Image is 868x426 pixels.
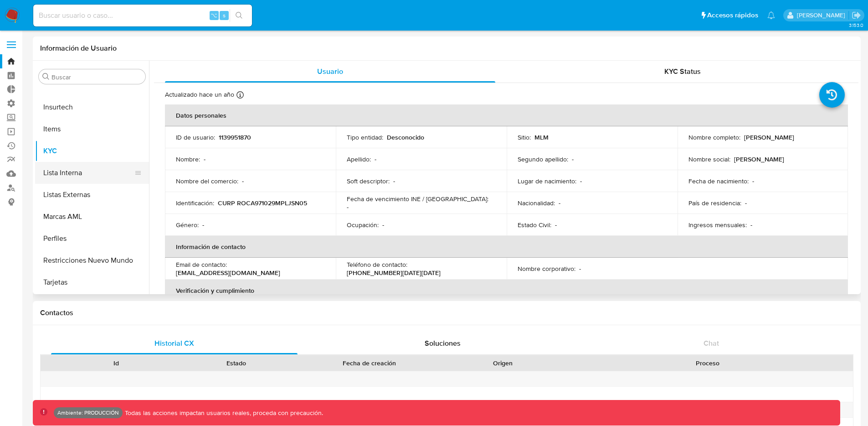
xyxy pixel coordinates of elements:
p: - [375,155,376,163]
p: - [347,203,349,211]
p: Ambiente: PRODUCCIÓN [57,411,119,415]
button: Items [35,118,149,140]
a: Salir [852,10,861,20]
h1: Contactos [40,308,853,317]
p: Actualizado hace un año [165,90,234,99]
p: Lugar de nacimiento : [518,177,576,185]
input: Buscar [51,73,142,81]
p: - [393,177,395,185]
div: Id [63,358,170,368]
p: Soft descriptor : [347,177,390,185]
p: [PERSON_NAME] [744,133,794,141]
input: Buscar usuario o caso... [33,10,252,21]
div: Estado [183,358,290,368]
p: Identificación : [176,199,214,207]
p: 1139951870 [219,133,251,141]
p: Desconocido [387,133,424,141]
p: [PERSON_NAME] [734,155,784,163]
p: - [572,155,574,163]
p: - [745,199,747,207]
p: Tipo entidad : [347,133,383,141]
p: [PHONE_NUMBER][DATE][DATE] [347,269,441,277]
div: Origen [449,358,556,368]
p: Ingresos mensuales : [688,221,747,229]
p: Nacionalidad : [518,199,555,207]
span: Chat [704,338,719,348]
p: Email de contacto : [176,260,227,269]
button: Perfiles [35,228,149,249]
p: MLM [534,133,549,141]
button: Buscar [42,73,50,80]
h1: Información de Usuario [40,44,117,53]
p: - [580,177,582,185]
p: Fecha de vencimiento INE / [GEOGRAPHIC_DATA] : [347,195,488,203]
span: Accesos rápidos [707,10,758,20]
button: KYC [35,140,149,162]
button: Listas Externas [35,184,149,206]
p: Nombre del comercio : [176,177,238,185]
p: [EMAIL_ADDRESS][DOMAIN_NAME] [176,269,280,277]
p: - [204,155,205,163]
p: CURP ROCA971029MPLJSN05 [218,199,307,207]
button: search-icon [230,9,248,22]
th: Verificación y cumplimiento [165,280,848,301]
p: - [750,221,752,229]
div: Proceso [569,358,847,368]
p: Nombre social : [688,155,730,163]
span: ⌥ [211,11,217,20]
a: Notificaciones [767,11,775,19]
p: Estado Civil : [518,221,551,229]
button: Tarjetas [35,271,149,293]
span: Historial CX [154,338,194,348]
p: Fecha de nacimiento : [688,177,749,185]
p: Teléfono de contacto : [347,260,407,269]
span: Soluciones [425,338,461,348]
p: Nombre corporativo : [518,265,575,273]
button: Insurtech [35,96,149,118]
th: Datos personales [165,104,848,126]
p: Ocupación : [347,221,379,229]
button: Lista Interna [35,162,142,184]
p: Todas las acciones impactan usuarios reales, proceda con precaución. [123,409,323,417]
p: - [555,221,557,229]
p: - [382,221,384,229]
p: País de residencia : [688,199,741,207]
p: - [752,177,754,185]
th: Información de contacto [165,236,848,258]
p: ID de usuario : [176,133,215,141]
p: - [202,221,204,229]
p: - [579,265,581,273]
button: Marcas AML [35,206,149,228]
span: Usuario [317,66,343,77]
span: KYC Status [664,66,701,77]
p: - [242,177,244,185]
p: Sitio : [518,133,531,141]
p: Apellido : [347,155,371,163]
button: Restricciones Nuevo Mundo [35,249,149,271]
p: Género : [176,221,199,229]
p: Nombre completo : [688,133,740,141]
p: elkin.mantilla@mercadolibre.com.co [797,11,848,20]
div: Fecha de creación [303,358,437,368]
span: s [223,11,226,20]
p: - [559,199,560,207]
p: Segundo apellido : [518,155,568,163]
p: Nombre : [176,155,200,163]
